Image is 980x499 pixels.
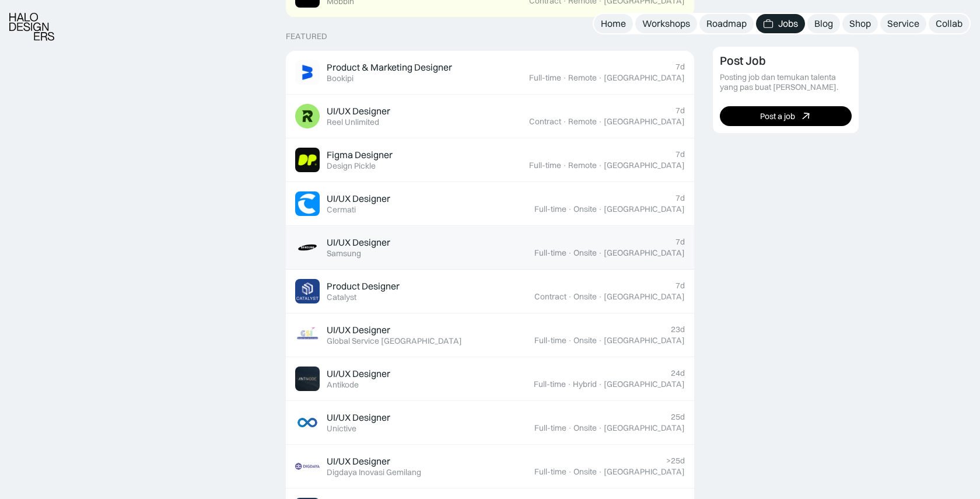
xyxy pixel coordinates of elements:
div: · [568,336,572,346]
div: · [598,379,603,389]
a: Job ImageUI/UX DesignerUnictive25dFull-time·Onsite·[GEOGRAPHIC_DATA] [286,401,694,445]
img: Job Image [295,454,320,479]
div: [GEOGRAPHIC_DATA] [604,73,685,83]
img: Job Image [295,279,320,303]
div: · [598,292,603,302]
div: Contract [534,292,566,302]
div: · [567,379,572,389]
a: Job ImageProduct DesignerCatalyst7dContract·Onsite·[GEOGRAPHIC_DATA] [286,270,694,313]
div: · [562,160,567,170]
div: Onsite [573,248,597,258]
div: [GEOGRAPHIC_DATA] [604,248,685,258]
div: · [568,423,572,433]
div: UI/UX Designer [327,411,390,424]
div: UI/UX Designer [327,368,390,380]
div: · [568,292,572,302]
div: Figma Designer [327,149,393,161]
div: Remote [568,160,597,170]
div: · [598,117,603,127]
img: Job Image [295,148,320,172]
a: Workshops [635,14,697,33]
div: Onsite [573,467,597,477]
img: Job Image [295,104,320,128]
div: · [598,160,603,170]
a: Shop [842,14,878,33]
img: Job Image [295,60,320,85]
img: Job Image [295,367,320,391]
div: 25d [671,412,685,422]
div: · [562,117,567,127]
div: · [568,248,572,258]
div: [GEOGRAPHIC_DATA] [604,336,685,346]
div: · [598,248,603,258]
a: Job ImageUI/UX DesignerAntikode24dFull-time·Hybrid·[GEOGRAPHIC_DATA] [286,357,694,401]
div: [GEOGRAPHIC_DATA] [604,117,685,127]
img: Job Image [295,235,320,260]
div: Onsite [573,423,597,433]
div: UI/UX Designer [327,324,390,336]
div: UI/UX Designer [327,105,390,117]
div: 7d [675,106,685,116]
div: Workshops [642,18,690,30]
div: Roadmap [706,18,747,30]
div: [GEOGRAPHIC_DATA] [604,379,685,389]
div: Product & Marketing Designer [327,61,452,74]
div: Full-time [529,73,561,83]
div: 7d [675,149,685,159]
div: [GEOGRAPHIC_DATA] [604,160,685,170]
div: · [598,467,603,477]
div: Contract [529,117,561,127]
div: UI/UX Designer [327,455,390,467]
a: Job ImageUI/UX DesignerReel Unlimited7dContract·Remote·[GEOGRAPHIC_DATA] [286,95,694,138]
div: Samsung [327,249,361,259]
div: Full-time [534,423,566,433]
img: Job Image [295,323,320,347]
div: Design Pickle [327,161,376,171]
div: Catalyst [327,292,356,302]
div: [GEOGRAPHIC_DATA] [604,204,685,214]
div: Full-time [534,248,566,258]
a: Post a job [720,106,852,126]
div: 7d [675,281,685,291]
a: Jobs [756,14,805,33]
div: Cermati [327,205,356,215]
div: Collab [936,18,963,30]
div: · [598,204,603,214]
div: · [598,423,603,433]
a: Job ImageUI/UX DesignerDigdaya Inovasi Gemilang>25dFull-time·Onsite·[GEOGRAPHIC_DATA] [286,445,694,488]
div: Full-time [534,336,566,346]
div: · [568,204,572,214]
div: · [568,467,572,477]
div: [GEOGRAPHIC_DATA] [604,292,685,302]
div: Onsite [573,292,597,302]
div: · [562,73,567,83]
div: Onsite [573,336,597,346]
div: [GEOGRAPHIC_DATA] [604,467,685,477]
div: · [598,73,603,83]
div: Home [601,18,626,30]
div: Onsite [573,204,597,214]
img: Job Image [295,410,320,435]
a: Roadmap [699,14,754,33]
a: Job ImageUI/UX DesignerCermati7dFull-time·Onsite·[GEOGRAPHIC_DATA] [286,182,694,226]
div: Bookipi [327,74,353,83]
div: [GEOGRAPHIC_DATA] [604,423,685,433]
a: Service [880,14,926,33]
div: Jobs [778,18,798,30]
div: Post a job [760,111,795,121]
div: >25d [666,456,685,466]
div: Remote [568,73,597,83]
a: Home [594,14,633,33]
div: Service [887,18,919,30]
a: Blog [807,14,840,33]
div: Antikode [327,380,359,390]
a: Job ImageFigma DesignerDesign Pickle7dFull-time·Remote·[GEOGRAPHIC_DATA] [286,138,694,182]
div: Product Designer [327,280,400,292]
img: Job Image [295,191,320,216]
div: UI/UX Designer [327,236,390,249]
div: Full-time [534,204,566,214]
div: Hybrid [573,379,597,389]
div: · [598,336,603,346]
div: Digdaya Inovasi Gemilang [327,467,421,477]
a: Collab [929,14,970,33]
